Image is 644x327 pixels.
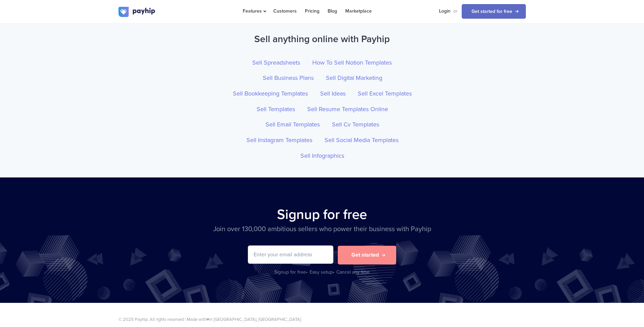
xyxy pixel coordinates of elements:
[327,117,384,133] a: Sell Cv Templates
[260,117,325,133] a: Sell Email Templates
[321,70,387,86] a: Sell Digital Marketing
[274,269,308,276] div: Signup for free
[258,70,319,86] a: Sell Business Plans
[333,269,334,275] span: •
[247,55,305,71] a: Sell Spreadsheets
[353,86,417,102] a: Sell Excel Templates
[228,86,313,102] a: Sell Bookkeeping Templates
[241,133,317,148] a: Sell Instagram Templates
[319,133,404,148] a: Sell Social Media Templates
[118,316,526,323] p: © 2025 Payhip, All rights reserved | Made with in [GEOGRAPHIC_DATA], [GEOGRAPHIC_DATA]
[118,30,526,48] h2: Sell anything online with Payhip
[252,102,300,117] a: Sell Templates
[118,224,526,234] p: Join over 130,000 ambitious sellers who power their business with Payhip
[462,4,526,19] a: Get started for free
[338,246,396,264] button: Get started
[306,269,308,275] span: •
[248,246,333,263] input: Enter your email address
[295,148,349,164] a: Sell Infographics
[310,269,335,276] div: Easy setup
[307,55,397,71] a: How To Sell Notion Templates
[118,7,156,17] img: logo.svg
[207,317,209,322] span: ♥
[118,205,526,224] h2: Signup for free
[302,102,393,117] a: Sell Resume Templates Online
[336,269,370,276] div: Cancel any time
[315,86,351,102] a: Sell Ideas
[243,8,265,14] span: Features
